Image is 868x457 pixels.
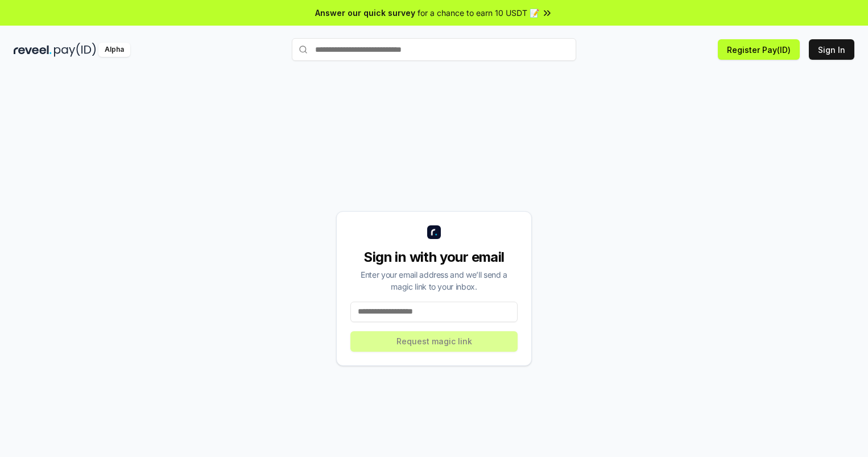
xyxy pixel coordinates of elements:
div: Enter your email address and we’ll send a magic link to your inbox. [350,269,518,293]
button: Sign In [809,39,854,60]
button: Register Pay(ID) [718,39,800,60]
img: pay_id [54,43,96,57]
img: logo_small [427,225,441,239]
img: reveel_dark [14,43,52,57]
span: Answer our quick survey [315,7,415,19]
div: Alpha [98,43,130,57]
span: for a chance to earn 10 USDT 📝 [418,7,539,19]
div: Sign in with your email [350,248,518,266]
